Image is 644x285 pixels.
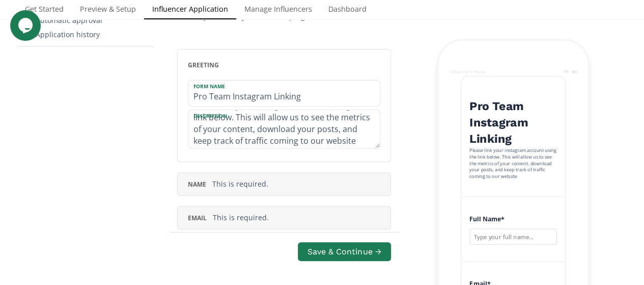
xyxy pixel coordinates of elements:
[188,214,207,222] span: email
[36,15,102,25] div: Automatic approval
[188,180,206,189] span: name
[469,214,556,225] h4: Full Name *
[450,69,486,74] div: Influencer's Phone
[469,147,556,180] div: Please link your instagram account using the link below. This will allow us to see the metrics of...
[213,213,269,222] span: This is required.
[36,30,100,40] div: Application history
[10,10,43,41] iframe: chat widget
[188,110,370,119] label: Description
[298,242,390,261] button: Save & Continue →
[188,61,219,69] span: greeting
[469,229,556,245] input: Type your full name...
[469,98,556,147] h2: Pro Team Instagram Linking
[212,179,268,189] span: This is required.
[188,110,380,148] textarea: Please link your instagram account using the link below. This will allow us to see the metrics of...
[188,81,370,90] label: Form Name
